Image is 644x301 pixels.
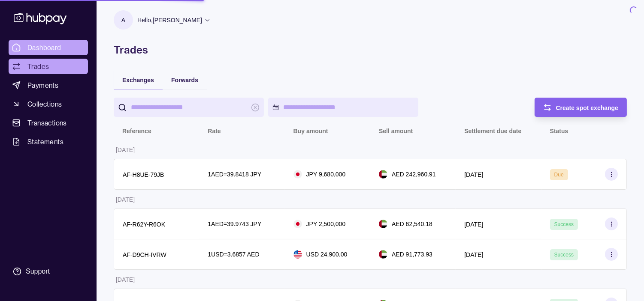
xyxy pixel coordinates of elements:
[116,146,135,153] p: [DATE]
[121,15,125,25] p: A
[9,262,88,280] a: Support
[464,171,483,178] p: [DATE]
[293,220,302,228] img: jp
[293,128,328,134] p: Buy amount
[392,250,432,259] p: AED 91,773.93
[556,104,619,111] span: Create spot exchange
[554,252,574,258] span: Success
[208,250,259,259] p: 1 USD = 3.6857 AED
[171,77,198,83] span: Forwards
[122,77,154,83] span: Exchanges
[392,170,436,179] p: AED 242,960.91
[9,96,88,112] a: Collections
[27,137,63,147] span: Statements
[464,128,521,134] p: Settlement due date
[379,250,387,259] img: ae
[208,219,261,229] p: 1 AED = 39.9743 JPY
[9,40,88,55] a: Dashboard
[9,115,88,131] a: Transactions
[27,99,62,109] span: Collections
[27,118,67,128] span: Transactions
[550,128,568,134] p: Status
[26,267,50,276] div: Support
[379,170,387,179] img: ae
[137,15,202,25] p: Hello, [PERSON_NAME]
[9,134,88,149] a: Statements
[116,196,135,203] p: [DATE]
[208,170,261,179] p: 1 AED = 39.8418 JPY
[123,171,164,178] p: AF-H8UE-79JB
[535,98,627,117] button: Create spot exchange
[116,276,135,283] p: [DATE]
[464,251,483,258] p: [DATE]
[9,77,88,93] a: Payments
[123,251,166,258] p: AF-D9CH-IVRW
[293,250,302,259] img: us
[27,80,58,90] span: Payments
[9,59,88,74] a: Trades
[464,221,483,228] p: [DATE]
[392,219,432,229] p: AED 62,540.18
[131,98,247,117] input: search
[27,61,49,72] span: Trades
[554,172,564,178] span: Due
[27,42,61,53] span: Dashboard
[114,43,627,57] h1: Trades
[123,221,165,228] p: AF-R62Y-R6OK
[306,250,348,259] p: USD 24,900.00
[306,219,346,229] p: JPY 2,500,000
[554,221,574,227] span: Success
[122,128,151,134] p: Reference
[379,128,413,134] p: Sell amount
[306,170,346,179] p: JPY 9,680,000
[293,170,302,179] img: jp
[379,220,387,228] img: ae
[208,128,221,134] p: Rate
